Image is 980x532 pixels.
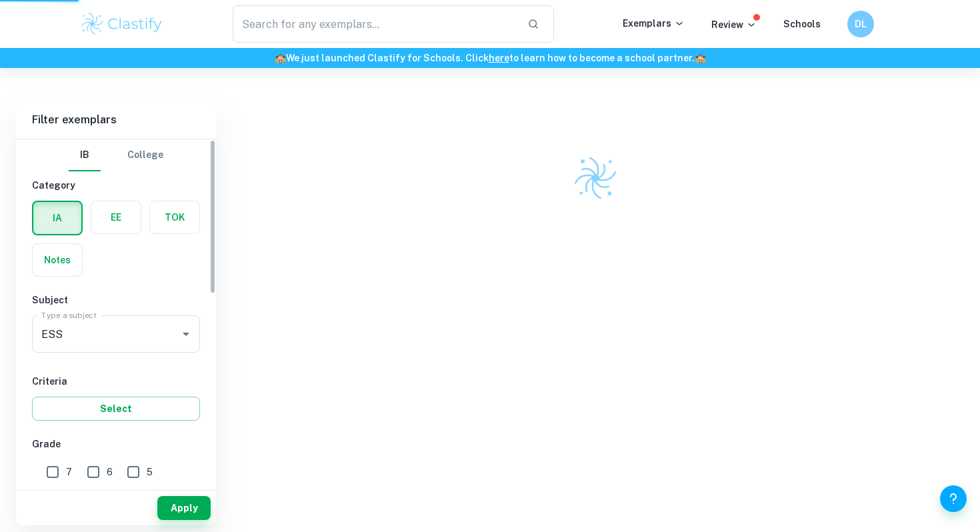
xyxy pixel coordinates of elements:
[66,465,72,479] span: 7
[695,53,706,63] span: 🏫
[32,178,200,193] h6: Category
[489,53,509,63] a: here
[623,16,685,31] p: Exemplars
[79,11,164,37] img: Clastify logo
[127,139,163,171] button: College
[3,51,977,65] h6: We just launched Clastify for Schools. Click to learn how to become a school partner.
[847,11,874,37] button: DL
[16,101,216,139] h6: Filter exemplars
[32,293,200,307] h6: Subject
[32,397,200,421] button: Select
[91,201,141,233] button: EE
[711,17,757,32] p: Review
[33,202,81,234] button: IA
[940,485,967,512] button: Help and Feedback
[33,244,82,276] button: Notes
[107,465,113,479] span: 6
[147,465,153,479] span: 5
[32,374,200,389] h6: Criteria
[275,53,286,63] span: 🏫
[572,155,619,202] img: Clastify logo
[783,19,821,29] a: Schools
[69,139,163,171] div: Filter type choice
[32,437,200,451] h6: Grade
[150,201,199,233] button: TOK
[41,309,97,321] label: Type a subject
[177,325,195,343] button: Open
[69,139,101,171] button: IB
[233,5,517,43] input: Search for any exemplars...
[157,496,211,520] button: Apply
[853,17,869,31] h6: DL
